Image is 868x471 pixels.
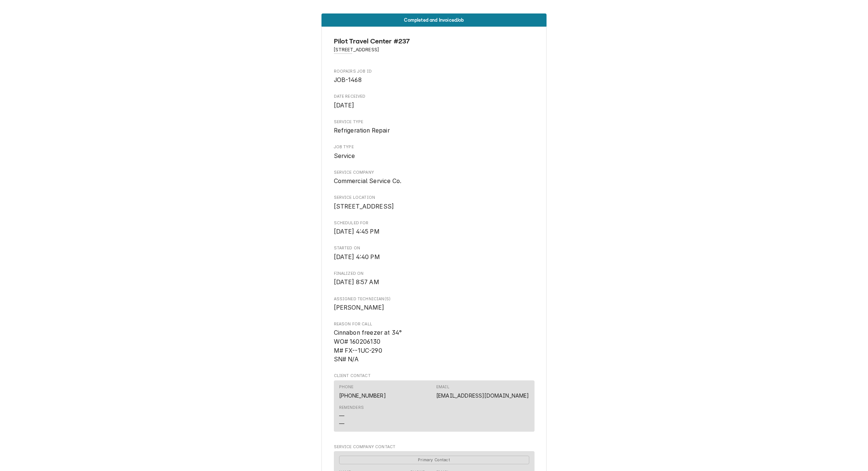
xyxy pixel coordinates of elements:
span: Client Contact [334,373,535,379]
span: Name [334,36,535,46]
div: Phone [339,384,354,390]
span: [DATE] [334,102,354,109]
div: Client Information [334,36,535,59]
span: Reason For Call [334,328,535,364]
span: Primary Contact [339,456,529,464]
a: [PHONE_NUMBER] [339,392,386,399]
span: Service Location [334,202,535,211]
span: Started On [334,245,535,251]
span: Roopairs Job ID [334,76,535,85]
span: Finalized On [334,278,535,287]
div: Phone [339,384,386,399]
div: Started On [334,245,535,261]
span: [STREET_ADDRESS] [334,203,394,210]
span: Scheduled For [334,227,535,236]
span: Service Company Contact [334,444,535,450]
span: Assigned Technician(s) [334,296,535,302]
span: [DATE] 8:57 AM [334,279,379,286]
span: Refrigeration Repair [334,127,390,134]
span: JOB-1468 [334,76,362,83]
span: Commercial Service Co. [334,177,402,185]
span: [PERSON_NAME] [334,304,384,311]
div: Roopairs Job ID [334,69,535,85]
span: Service Type [334,126,535,135]
div: Client Contact List [334,380,535,435]
div: Email [436,384,449,390]
span: Reason For Call [334,321,535,327]
div: Service Company [334,170,535,186]
span: Address [334,46,535,53]
span: Service [334,152,355,159]
div: — [339,412,344,420]
span: Assigned Technician(s) [334,303,535,312]
span: [DATE] 4:40 PM [334,253,380,261]
span: [DATE] 4:45 PM [334,228,380,235]
span: Job Type [334,144,535,150]
span: Date Received [334,101,535,110]
span: Service Company [334,170,535,176]
div: Job Type [334,144,535,160]
span: Started On [334,253,535,262]
div: Client Contact [334,373,535,435]
span: Completed and Invoiced Job [404,18,464,22]
span: Service Location [334,195,535,201]
div: Status [321,13,547,27]
div: — [339,420,344,428]
div: Reason For Call [334,321,535,364]
a: [EMAIL_ADDRESS][DOMAIN_NAME] [436,392,529,399]
div: Reminders [339,405,364,411]
div: Contact [334,380,535,432]
span: Roopairs Job ID [334,69,535,75]
div: Scheduled For [334,220,535,236]
div: Email [436,384,529,399]
div: Service Location [334,195,535,211]
div: Reminders [339,405,364,428]
span: Date Received [334,94,535,100]
div: Service Type [334,119,535,135]
span: Finalized On [334,271,535,277]
div: Primary [339,455,529,464]
span: Service Company [334,177,535,186]
div: Finalized On [334,271,535,287]
span: Scheduled For [334,220,535,226]
div: Date Received [334,94,535,110]
span: Cinnabon freezer at 34° WO# 160206130 M# FX--1UC-290 SN# N/A [334,329,402,363]
span: Job Type [334,152,535,161]
div: Assigned Technician(s) [334,296,535,312]
span: Service Type [334,119,535,125]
